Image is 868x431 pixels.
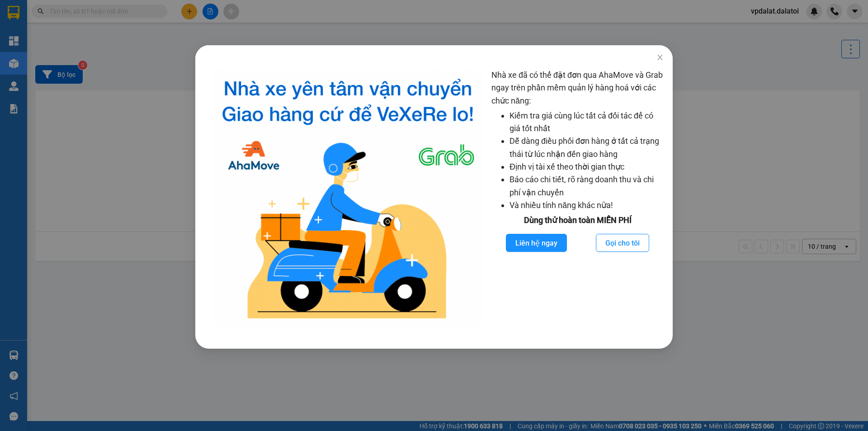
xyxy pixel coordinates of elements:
li: Và nhiều tính năng khác nữa! [509,199,664,212]
img: logo [212,69,484,326]
div: Nhà xe đã có thể đặt đơn qua AhaMove và Grab ngay trên phần mềm quản lý hàng hoá với các chức năng: [491,69,664,326]
span: Liên hệ ngay [515,237,557,249]
li: Báo cáo chi tiết, rõ ràng doanh thu và chi phí vận chuyển [509,173,664,199]
span: close [656,54,664,61]
div: Dùng thử hoàn toàn MIỄN PHÍ [491,214,664,227]
li: Dễ dàng điều phối đơn hàng ở tất cả trạng thái từ lúc nhận đến giao hàng [509,135,664,161]
li: Kiểm tra giá cùng lúc tất cả đối tác để có giá tốt nhất [509,109,664,135]
li: Định vị tài xế theo thời gian thực [509,161,664,173]
button: Close [647,45,673,71]
button: Gọi cho tôi [596,234,649,252]
span: Gọi cho tôi [605,237,640,249]
button: Liên hệ ngay [506,234,567,252]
